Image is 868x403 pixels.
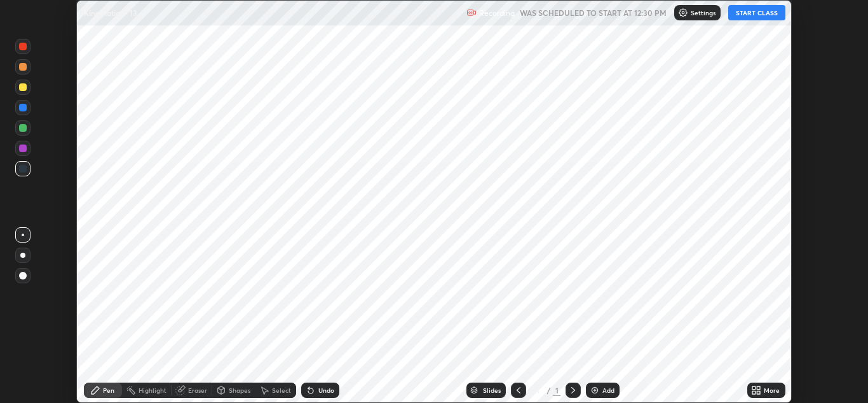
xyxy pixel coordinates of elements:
[590,385,600,395] img: add-slide-button
[318,387,334,393] div: Undo
[531,386,544,394] div: 1
[691,10,715,16] p: Settings
[520,7,667,18] h5: WAS SCHEDULED TO START AT 12:30 PM
[84,8,137,18] p: Kinematics - 13
[728,5,785,20] button: START CLASS
[103,387,114,393] div: Pen
[764,387,780,393] div: More
[188,387,207,393] div: Eraser
[602,387,614,393] div: Add
[272,387,291,393] div: Select
[678,8,688,18] img: class-settings-icons
[483,387,501,393] div: Slides
[139,387,166,393] div: Highlight
[546,386,550,394] div: /
[553,385,560,396] div: 1
[466,8,477,18] img: recording.375f2c34.svg
[229,387,250,393] div: Shapes
[479,8,515,18] p: Recording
